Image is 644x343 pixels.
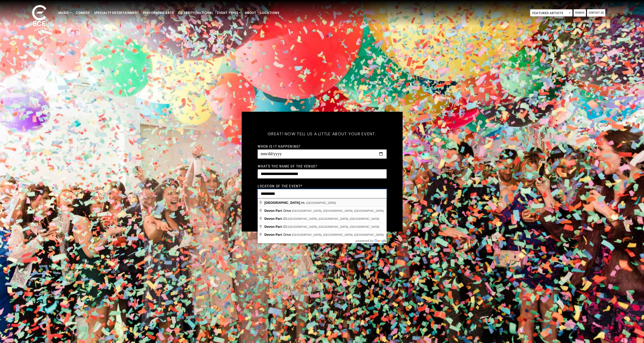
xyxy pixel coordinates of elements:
[288,217,379,220] span: [GEOGRAPHIC_DATA], [GEOGRAPHIC_DATA], [GEOGRAPHIC_DATA]
[301,201,305,204] span: PA
[574,9,586,16] a: Search
[258,183,303,188] label: Location of the event
[301,201,336,204] span: , [GEOGRAPHIC_DATA]
[530,10,572,17] span: Featured Artists
[264,209,292,213] span: rk Drive
[215,9,243,17] a: Event Types
[292,233,384,236] span: [GEOGRAPHIC_DATA], [GEOGRAPHIC_DATA], [GEOGRAPHIC_DATA]
[264,201,300,205] span: [GEOGRAPHIC_DATA]
[258,144,301,148] label: When is it happening?
[258,9,281,17] a: Locations
[264,217,280,221] span: Devon Pa
[258,124,387,143] h5: Great! Now tell us a little about your event.
[243,9,258,17] a: About
[74,9,92,17] a: Comedy
[176,9,215,17] a: Celebrity/National
[258,164,317,168] label: What's the name of the venue?
[292,209,384,212] span: [GEOGRAPHIC_DATA], [GEOGRAPHIC_DATA], [GEOGRAPHIC_DATA]
[288,225,379,228] span: [GEOGRAPHIC_DATA], [GEOGRAPHIC_DATA], [GEOGRAPHIC_DATA]
[264,217,288,221] span: rk Ct
[264,209,280,213] span: Devon Pa
[264,225,280,229] span: Devon Pa
[92,9,141,17] a: Specialty Entertainment
[26,4,52,29] img: ece_new_logo_whitev2-1.png
[264,233,292,237] span: rk Drive
[141,9,176,17] a: Performing Arts
[56,9,74,17] a: Music
[264,233,280,237] span: Devon Pa
[264,225,288,229] span: rk Ct
[587,9,605,16] a: Contact Us
[530,9,573,16] span: Featured Artists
